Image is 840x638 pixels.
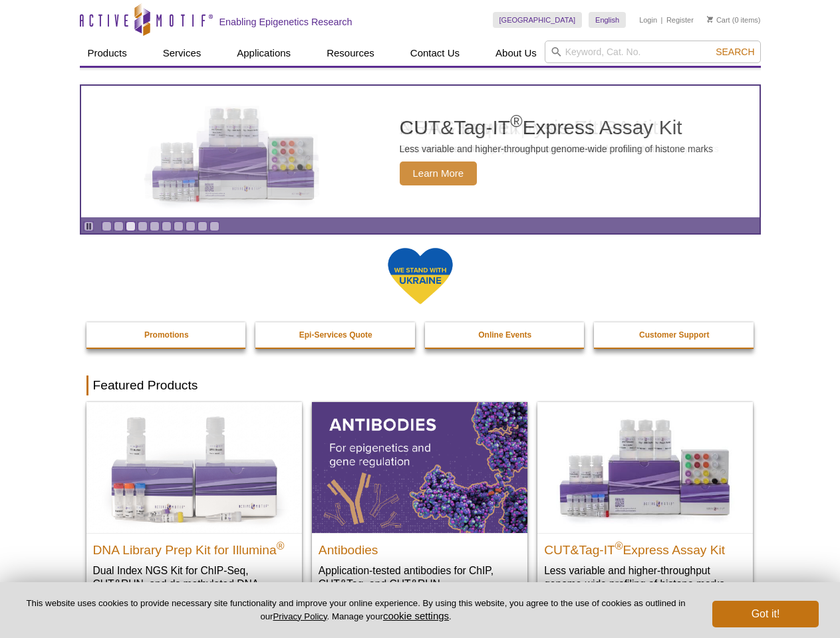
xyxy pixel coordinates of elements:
a: NRAS In-well Lysis ELISA Kit NRAS In-well Lysis ELISA Kit Fast, sensitive, and highly specific qu... [81,86,760,217]
a: All Antibodies Antibodies Application-tested antibodies for ChIP, CUT&Tag, and CUT&RUN. [312,402,527,603]
a: Go to slide 9 [198,221,208,231]
a: Go to slide 5 [150,221,160,231]
strong: Customer Support [639,330,709,340]
h2: Antibodies [319,537,521,557]
a: Register [666,15,694,25]
strong: Epi-Services Quote [299,330,372,340]
sup: ® [277,540,285,551]
button: Search [712,46,758,58]
li: | [661,12,663,28]
a: Contact Us [402,41,468,66]
a: Go to slide 4 [138,221,148,231]
a: Go to slide 2 [114,221,124,231]
a: Applications [229,41,299,66]
a: Go to slide 3 [126,221,136,231]
img: We Stand With Ukraine [387,247,454,306]
a: Epi-Services Quote [255,322,416,348]
img: NRAS In-well Lysis ELISA Kit [134,106,333,197]
h2: Enabling Epigenetics Research [219,16,352,28]
input: Keyword, Cat. No. [545,41,761,63]
p: Application-tested antibodies for ChIP, CUT&Tag, and CUT&RUN. [319,564,521,591]
a: [GEOGRAPHIC_DATA] [493,12,583,28]
a: Products [80,41,135,66]
a: Toggle autoplay [84,221,94,231]
img: All Antibodies [312,402,527,532]
a: DNA Library Prep Kit for Illumina DNA Library Prep Kit for Illumina® Dual Index NGS Kit for ChIP-... [86,402,302,617]
sup: ® [615,540,623,551]
li: (0 items) [707,12,761,28]
button: cookie settings [383,610,449,621]
p: Less variable and higher-throughput genome-wide profiling of histone marks​. [544,564,746,591]
a: Online Events [425,322,586,348]
a: Go to slide 10 [210,221,219,231]
img: Your Cart [707,16,713,23]
a: About Us [488,41,545,66]
a: Go to slide 8 [186,221,196,231]
button: Got it! [712,601,819,627]
h2: CUT&Tag-IT Express Assay Kit [544,537,746,557]
a: Customer Support [594,322,755,348]
span: Search [716,47,754,57]
strong: Promotions [144,330,189,340]
article: NRAS In-well Lysis ELISA Kit [81,86,760,217]
p: Dual Index NGS Kit for ChIP-Seq, CUT&RUN, and ds methylated DNA assays. [93,564,295,604]
a: Login [639,15,657,25]
h2: DNA Library Prep Kit for Illumina [93,537,295,557]
a: CUT&Tag-IT® Express Assay Kit CUT&Tag-IT®Express Assay Kit Less variable and higher-throughput ge... [537,402,753,603]
a: English [589,12,626,28]
strong: Online Events [478,330,531,340]
h2: NRAS In-well Lysis ELISA Kit [400,118,670,138]
a: Resources [319,41,382,66]
a: Cart [707,15,730,25]
a: Go to slide 1 [102,221,112,231]
a: Go to slide 7 [174,221,184,231]
img: CUT&Tag-IT® Express Assay Kit [537,402,753,532]
a: Services [155,41,210,66]
img: DNA Library Prep Kit for Illumina [86,402,302,532]
a: Promotions [86,322,247,348]
h2: Featured Products [86,375,754,395]
p: This website uses cookies to provide necessary site functionality and improve your online experie... [21,597,690,623]
a: Privacy Policy [273,611,327,621]
p: Fast, sensitive, and highly specific quantification of human NRAS. [400,143,670,155]
span: Learn More [400,161,478,185]
a: Go to slide 6 [162,221,172,231]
